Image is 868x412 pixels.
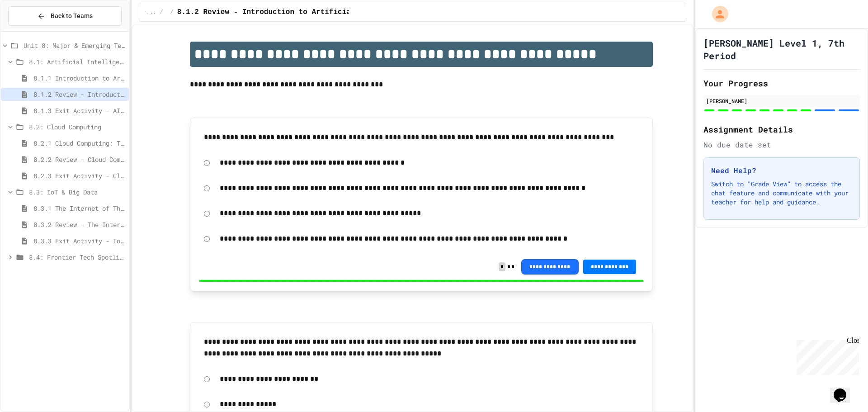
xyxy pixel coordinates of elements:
[29,122,125,132] span: 8.2: Cloud Computing
[711,165,852,176] h3: Need Help?
[830,376,859,403] iframe: chat widget
[703,123,860,136] h2: Assignment Details
[33,220,125,229] span: 8.3.2 Review - The Internet of Things and Big Data
[33,73,125,83] span: 8.1.1 Introduction to Artificial Intelligence
[29,187,125,197] span: 8.3: IoT & Big Data
[703,4,731,24] div: My Account
[33,155,125,164] span: 8.2.2 Review - Cloud Computing
[29,252,125,262] span: 8.4: Frontier Tech Spotlight
[33,236,125,246] span: 8.3.3 Exit Activity - IoT Data Detective Challenge
[703,77,860,90] h2: Your Progress
[29,57,125,66] span: 8.1: Artificial Intelligence Basics
[146,9,156,16] span: ...
[33,171,125,180] span: 8.2.3 Exit Activity - Cloud Service Detective
[33,90,125,99] span: 8.1.2 Review - Introduction to Artificial Intelligence
[170,9,174,16] span: /
[706,97,857,105] div: [PERSON_NAME]
[33,204,125,213] span: 8.3.1 The Internet of Things and Big Data: Our Connected Digital World
[160,9,163,16] span: /
[33,138,125,148] span: 8.2.1 Cloud Computing: Transforming the Digital World
[703,37,860,62] h1: [PERSON_NAME] Level 1, 7th Period
[711,180,852,207] p: Switch to "Grade View" to access the chat feature and communicate with your teacher for help and ...
[793,336,859,375] iframe: chat widget
[24,41,125,50] span: Unit 8: Major & Emerging Technologies
[4,4,62,57] div: Chat with us now!Close
[177,7,411,18] span: 8.1.2 Review - Introduction to Artificial Intelligence
[703,139,860,150] div: No due date set
[51,11,93,21] span: Back to Teams
[8,6,122,26] button: Back to Teams
[33,106,125,115] span: 8.1.3 Exit Activity - AI Detective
